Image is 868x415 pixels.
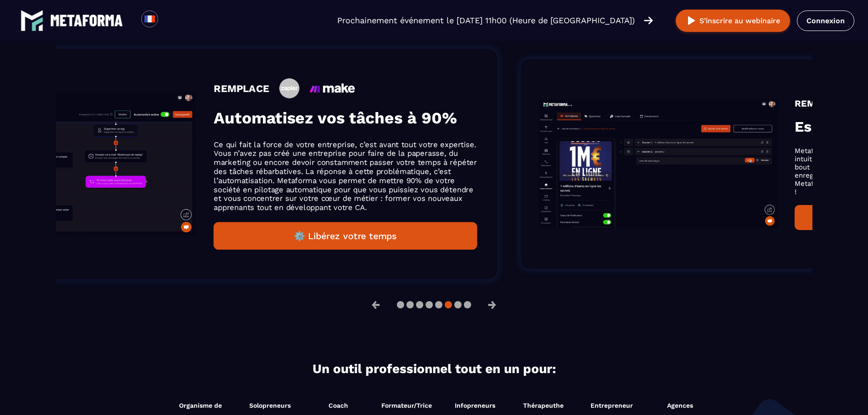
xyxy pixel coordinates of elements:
[279,78,300,98] img: icon
[214,108,477,128] h3: Automatisez vos tâches à 90%
[166,15,173,26] input: Search for option
[337,14,635,27] p: Prochainement événement le [DATE] 11h00 (Heure de [GEOGRAPHIC_DATA])
[480,294,504,316] button: →
[591,402,633,409] span: Entrepreneur
[523,402,564,409] span: Thérapeuthe
[797,10,854,31] a: Connexion
[795,98,845,109] h4: REMPLACE
[364,294,388,316] button: ←
[50,15,123,26] img: logo
[21,9,43,32] img: logo
[455,402,495,409] span: Infopreneurs
[249,402,291,409] span: Solopreneurs
[161,361,708,376] h2: Un outil professionnel tout en un pour:
[667,402,693,409] span: Agences
[686,15,697,26] img: play
[214,140,477,212] p: Ce qui fait la force de votre entreprise, c’est avant tout votre expertise. Vous n’avez pas créé ...
[214,82,269,94] h4: REMPLACE
[144,13,155,25] img: fr
[329,402,348,409] span: Coach
[56,34,812,294] section: Gallery
[158,10,180,31] div: Search for option
[676,10,790,32] button: S’inscrire au webinaire
[539,99,778,229] img: gif
[214,222,477,250] button: ⚙️ Libérez votre temps
[381,402,432,409] span: Formateur/Trice
[310,83,355,93] img: icon
[644,15,653,26] img: arrow-right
